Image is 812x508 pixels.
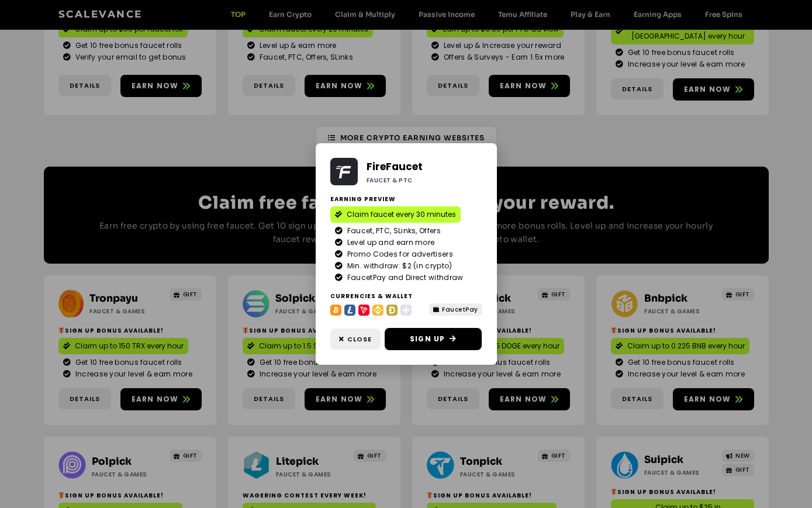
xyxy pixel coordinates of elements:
span: FaucetPay and Direct withdraw [344,272,464,283]
a: Close [330,329,381,350]
h2: Earning Preview [330,195,482,203]
span: Sign Up [410,334,445,344]
span: Promo Codes for advertisers [344,249,453,260]
span: Claim faucet every 30 minutes [347,209,456,220]
span: Close [347,334,372,344]
span: Faucet, PTC, SLinks, Offers [344,226,441,236]
span: Level up and earn more [344,237,435,248]
span: FaucetPay [442,305,478,314]
a: Sign Up [385,328,482,350]
span: Min. withdraw: $2 (in crypto) [344,261,452,271]
a: Claim faucet every 30 minutes [330,206,461,223]
h2: Currencies & Wallet [330,292,421,300]
a: FaucetPay [429,303,482,316]
a: FireFaucet [367,160,423,174]
h2: Faucet & PTC [367,176,443,185]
